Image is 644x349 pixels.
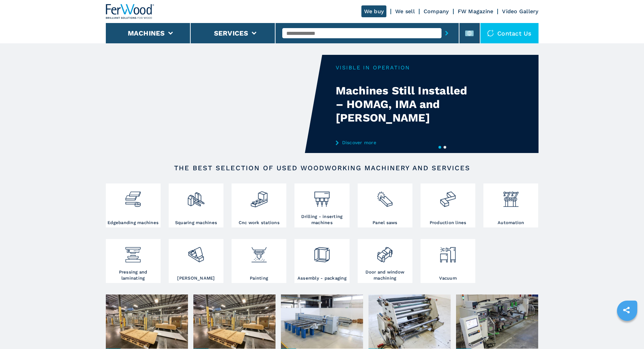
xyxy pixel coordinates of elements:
[239,220,280,226] h3: Cnc work stations
[108,269,159,281] h3: Pressing and laminating
[169,239,223,283] a: [PERSON_NAME]
[127,164,517,172] h2: The best selection of used woodworking machinery and services
[424,8,449,15] a: Company
[376,185,394,208] img: sezionatrici_2.png
[296,214,348,226] h3: Drilling - inserting machines
[250,275,268,281] h3: Painting
[281,295,363,349] img: Promotions
[439,185,457,208] img: linee_di_produzione_2.png
[421,183,475,227] a: Production lines
[294,183,349,227] a: Drilling - inserting machines
[361,5,387,17] a: We buy
[108,220,159,226] h3: Edgebanding machines
[439,241,457,264] img: aspirazione_1.png
[421,239,475,283] a: Vacuum
[368,295,451,349] img: Bargains
[502,8,538,15] a: Video Gallery
[395,8,415,15] a: We sell
[106,4,154,19] img: Ferwood
[373,220,398,226] h3: Panel saws
[214,29,248,37] button: Services
[615,319,639,344] iframe: Chat
[124,185,142,208] img: bordatrici_1.png
[106,55,322,153] video: Your browser does not support the video tag.
[359,269,411,281] h3: Door and window machining
[336,140,468,145] a: Discover more
[232,239,286,283] a: Painting
[438,146,441,149] button: 1
[483,183,538,227] a: Automation
[458,8,494,15] a: FW Magazine
[177,275,215,281] h3: [PERSON_NAME]
[128,29,165,37] button: Machines
[456,295,538,349] img: Show room
[193,295,276,349] img: ex customer site
[187,241,205,264] img: levigatrici_2.png
[487,30,494,37] img: Contact us
[232,183,286,227] a: Cnc work stations
[250,241,268,264] img: verniciatura_1.png
[439,275,457,281] h3: Vacuum
[313,185,331,208] img: foratrici_inseritrici_2.png
[618,302,635,319] a: sharethis
[294,239,349,283] a: Assembly - packaging
[430,220,467,226] h3: Production lines
[376,241,394,264] img: lavorazione_porte_finestre_2.png
[106,183,161,227] a: Edgebanding machines
[124,241,142,264] img: pressa-strettoia.png
[358,183,412,227] a: Panel saws
[502,185,520,208] img: automazione.png
[106,295,188,349] img: New arrivals
[175,220,217,226] h3: Squaring machines
[444,146,446,149] button: 2
[250,185,268,208] img: centro_di_lavoro_cnc_2.png
[187,185,205,208] img: squadratrici_2.png
[297,275,347,281] h3: Assembly - packaging
[106,239,161,283] a: Pressing and laminating
[169,183,223,227] a: Squaring machines
[442,25,452,41] button: submit-button
[480,23,539,43] div: Contact us
[358,239,412,283] a: Door and window machining
[313,241,331,264] img: montaggio_imballaggio_2.png
[498,220,524,226] h3: Automation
